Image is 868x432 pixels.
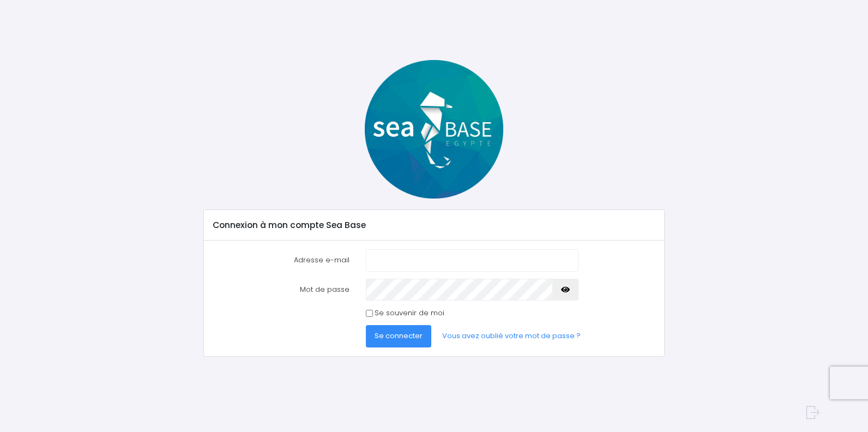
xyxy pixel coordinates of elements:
[375,308,444,319] label: Se souvenir de moi
[204,210,664,241] div: Connexion à mon compte Sea Base
[366,325,431,347] button: Se connecter
[205,249,358,271] label: Adresse e-mail
[205,279,358,301] label: Mot de passe
[433,325,589,347] a: Vous avez oublié votre mot de passe ?
[375,331,423,341] span: Se connecter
